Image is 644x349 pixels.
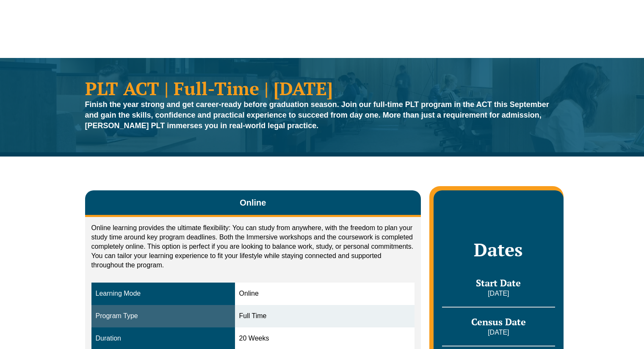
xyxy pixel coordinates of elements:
div: Program Type [96,311,231,321]
div: Duration [96,334,231,344]
span: Census Date [471,316,526,328]
p: [DATE] [442,289,555,298]
div: Learning Mode [96,289,231,299]
h2: Dates [442,239,555,260]
div: Online [239,289,411,299]
span: Online [240,197,266,209]
p: Online learning provides the ultimate flexibility: You can study from anywhere, with the freedom ... [91,223,415,270]
div: Full Time [239,311,411,321]
p: [DATE] [442,328,555,337]
h1: PLT ACT | Full-Time | [DATE] [85,79,559,97]
span: Start Date [476,277,521,289]
strong: Finish the year strong and get career-ready before graduation season. Join our full-time PLT prog... [85,100,549,130]
div: 20 Weeks [239,334,411,344]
